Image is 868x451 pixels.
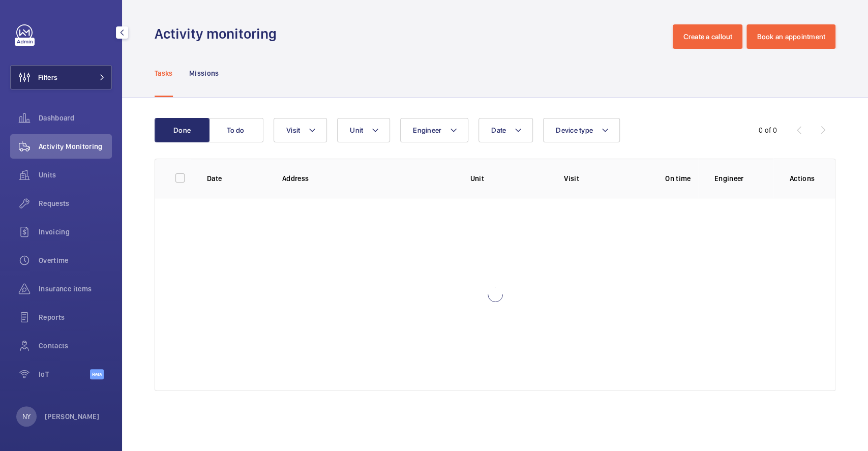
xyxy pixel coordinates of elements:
h1: Activity monitoring [155,24,283,43]
button: Device type [543,118,620,142]
p: Unit [470,173,548,184]
span: Date [491,126,506,134]
span: Activity Monitoring [39,141,112,152]
span: IoT [39,369,90,379]
span: Visit [286,126,300,134]
span: Reports [39,312,112,322]
span: Unit [350,126,363,134]
p: Engineer [714,173,773,184]
p: Date [207,173,266,184]
span: Contacts [39,341,112,351]
span: Beta [90,369,104,379]
span: Dashboard [39,113,112,123]
p: On time [658,173,698,184]
button: Date [478,118,533,142]
p: Address [282,173,454,184]
p: Tasks [155,68,173,78]
span: Units [39,170,112,180]
button: Filters [10,65,112,89]
button: Unit [337,118,390,142]
p: NY [22,411,31,422]
p: Missions [189,68,219,78]
button: Book an appointment [746,24,835,49]
button: Create a callout [673,24,742,49]
span: Requests [39,198,112,208]
button: Done [155,118,209,142]
button: Engineer [400,118,468,142]
span: Insurance items [39,284,112,294]
p: Visit [564,173,642,184]
span: Overtime [39,255,112,265]
span: Engineer [413,126,441,134]
span: Invoicing [39,227,112,237]
p: [PERSON_NAME] [45,411,100,422]
span: Filters [38,72,57,82]
p: Actions [790,173,815,184]
span: Device type [556,126,593,134]
button: To do [208,118,263,142]
div: 0 of 0 [759,125,777,135]
button: Visit [274,118,327,142]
